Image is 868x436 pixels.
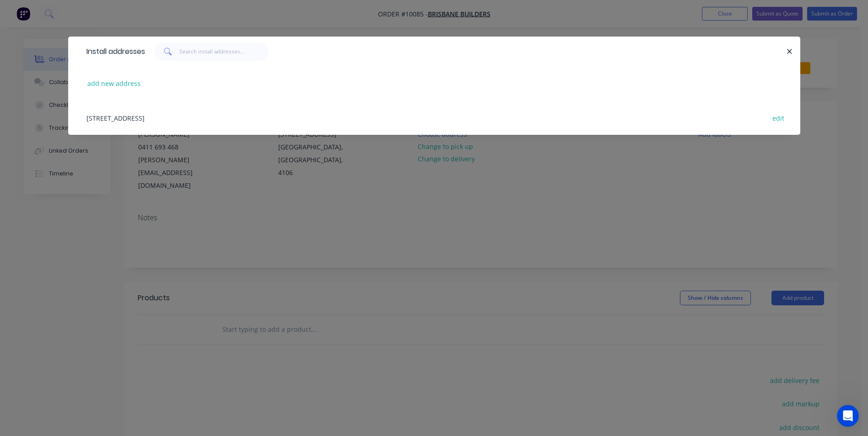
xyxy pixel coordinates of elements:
[82,101,787,135] div: [STREET_ADDRESS]
[768,112,789,124] button: edit
[83,77,146,90] button: add new address
[82,37,145,66] div: Install addresses
[837,405,859,427] iframe: Intercom live chat
[179,43,269,61] input: Search install addresses...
